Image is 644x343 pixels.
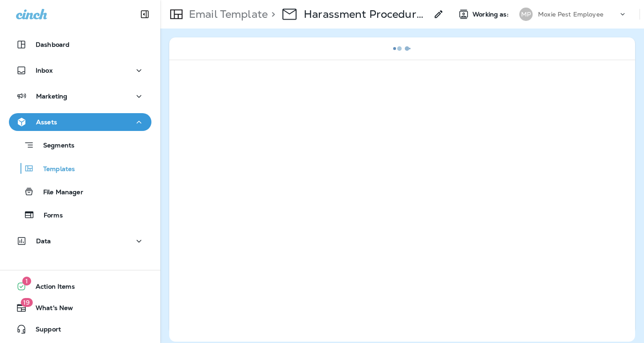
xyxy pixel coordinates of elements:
p: Data [36,237,51,245]
p: Moxie Pest Employee [538,11,603,18]
button: Collapse Sidebar [132,5,157,23]
button: Forms [9,205,151,224]
p: Inbox [36,67,53,74]
span: 19 [20,298,33,307]
button: Inbox [9,61,151,79]
button: Segments [9,135,151,155]
p: Templates [34,165,75,174]
p: Dashboard [36,41,69,48]
button: 19What's New [9,299,151,317]
button: Dashboard [9,36,151,53]
button: Marketing [9,87,151,105]
p: Assets [36,118,57,126]
p: Email Template [185,8,268,21]
button: Support [9,320,151,338]
p: Marketing [36,93,67,100]
p: > [268,8,275,21]
span: Working as: [473,11,510,18]
p: Segments [34,142,74,151]
button: Templates [9,159,151,178]
div: MP [519,8,533,21]
p: File Manager [34,188,83,197]
span: Action Items [27,283,75,294]
span: What's New [27,304,73,315]
p: Forms [35,212,63,220]
button: Data [9,232,151,250]
p: Harassment Procedure Email [304,8,428,21]
span: 1 [22,277,31,286]
button: 1Action Items [9,278,151,295]
span: Support [27,326,61,336]
button: File Manager [9,182,151,201]
button: Assets [9,113,151,131]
